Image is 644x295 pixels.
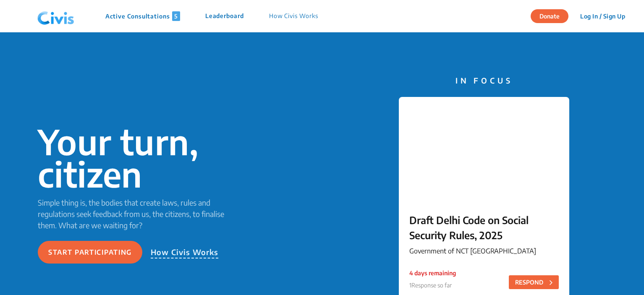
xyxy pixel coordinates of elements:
[399,75,569,86] p: IN FOCUS
[409,212,559,243] p: Draft Delhi Code on Social Security Rules, 2025
[172,11,180,21] span: 5
[409,269,456,277] p: 4 days remaining
[38,125,237,190] p: Your turn, citizen
[409,281,456,290] p: 1
[409,246,559,256] p: Government of NCT [GEOGRAPHIC_DATA]
[105,11,180,21] p: Active Consultations
[38,241,142,264] button: Start participating
[531,11,575,20] a: Donate
[411,282,452,289] span: Response so far
[575,10,631,23] button: Log In / Sign Up
[509,275,559,289] button: RESPOND
[34,4,78,29] img: navlogo.png
[205,11,244,21] p: Leaderboard
[531,9,568,23] button: Donate
[269,11,318,21] p: How Civis Works
[151,246,219,258] p: How Civis Works
[38,197,237,231] p: Simple thing is, the bodies that create laws, rules and regulations seek feedback from us, the ci...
